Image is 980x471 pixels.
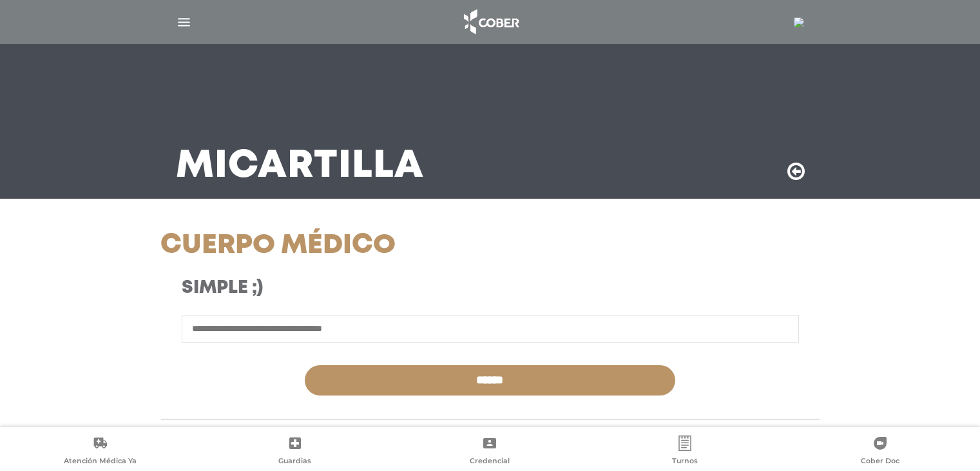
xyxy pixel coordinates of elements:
a: Atención Médica Ya [3,436,198,468]
a: Turnos [588,436,783,468]
a: Credencial [392,436,588,468]
span: Cober Doc [861,456,899,468]
img: 7294 [794,17,804,28]
h3: Simple ;) [182,277,573,299]
a: Cober Doc [782,436,977,468]
img: Cober_menu-lines-white.svg [176,14,192,30]
h1: Cuerpo Médico [160,230,594,262]
span: Guardias [278,456,311,468]
span: Credencial [470,456,510,468]
a: Guardias [198,436,393,468]
h3: Mi Cartilla [176,150,424,183]
img: logo_cober_home-white.png [457,6,524,37]
span: Turnos [672,456,698,468]
span: Atención Médica Ya [64,456,137,468]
